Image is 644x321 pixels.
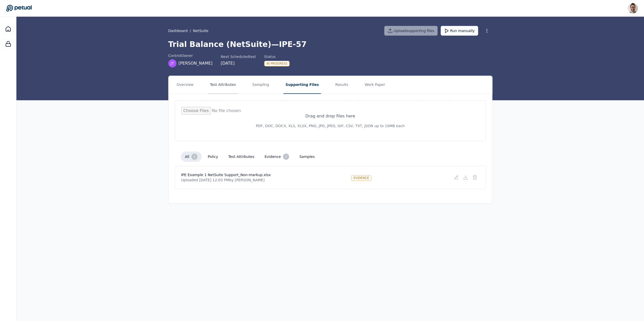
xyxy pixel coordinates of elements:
[363,76,387,94] button: Work Paper
[169,76,492,94] nav: Tabs
[191,154,197,160] div: 1
[351,175,371,181] div: evidence
[441,26,478,36] button: Run manually
[264,54,290,59] div: Status
[295,152,319,161] button: samples
[264,61,290,66] div: In Progress
[168,28,209,33] div: /
[208,76,238,94] button: Test Attributes
[2,38,14,50] a: SOC
[171,61,174,66] span: JT
[333,76,350,94] button: Results
[168,28,188,33] a: Dashboard
[384,26,438,36] button: Uploadsupporting files
[193,28,208,33] button: NetSuite
[224,152,258,161] button: test attributes
[221,60,256,66] div: [DATE]
[181,177,271,183] p: Uploaded [DATE] 12:03 PM by [PERSON_NAME]
[175,76,196,94] button: Overview
[452,173,461,182] button: Add/Edit Description
[179,60,213,66] span: [PERSON_NAME]
[168,53,213,58] div: control Owner
[221,54,256,59] div: Next Scheduled test
[470,173,479,182] button: Delete File
[6,5,32,12] a: Go to Dashboard
[260,152,293,162] button: evidence 1
[283,154,289,160] div: 1
[250,76,271,94] button: Sampling
[628,3,638,13] img: Eliot Walker
[2,23,14,35] a: Dashboard
[204,152,222,161] button: policy
[181,152,202,162] button: all 1
[461,173,470,182] button: Download File
[181,172,271,177] h4: IPE Example 1 NetSuite Support_Non-markup.xlsx
[168,40,492,49] h1: Trial Balance (NetSuite) — IPE-57
[283,76,321,94] button: Supporting Files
